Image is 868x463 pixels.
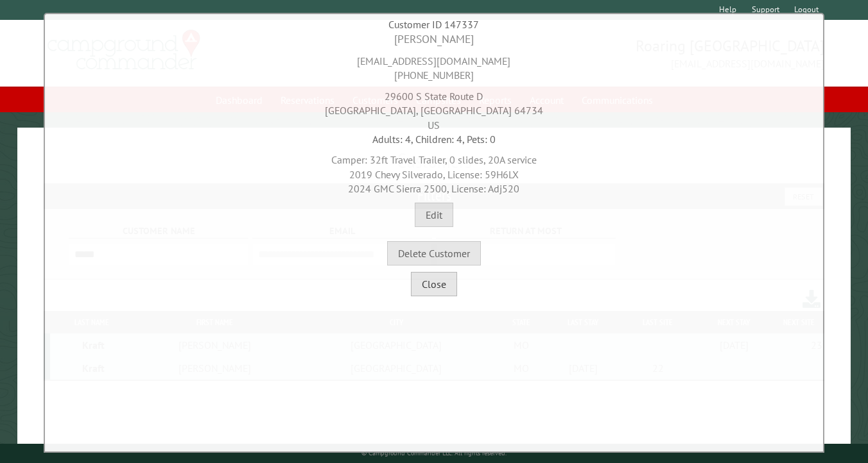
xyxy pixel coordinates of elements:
small: © Campground Commander LLC. All rights reserved. [361,449,507,457]
div: Adults: 4, Children: 4, Pets: 0 [48,132,820,146]
button: Edit [415,203,453,227]
div: 29600 S State Route D [GEOGRAPHIC_DATA], [GEOGRAPHIC_DATA] 64734 US [48,83,820,132]
span: 2024 GMC Sierra 2500, License: Adj520 [348,182,519,195]
div: [EMAIL_ADDRESS][DOMAIN_NAME] [PHONE_NUMBER] [48,47,820,83]
div: [PERSON_NAME] [48,31,820,47]
span: 2019 Chevy Silverado, License: 59H6LX [349,168,519,181]
div: Camper: 32ft Travel Trailer, 0 slides, 20A service [48,146,820,196]
div: Customer ID 147337 [48,17,820,31]
button: Close [411,272,457,296]
button: Delete Customer [387,241,481,265]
